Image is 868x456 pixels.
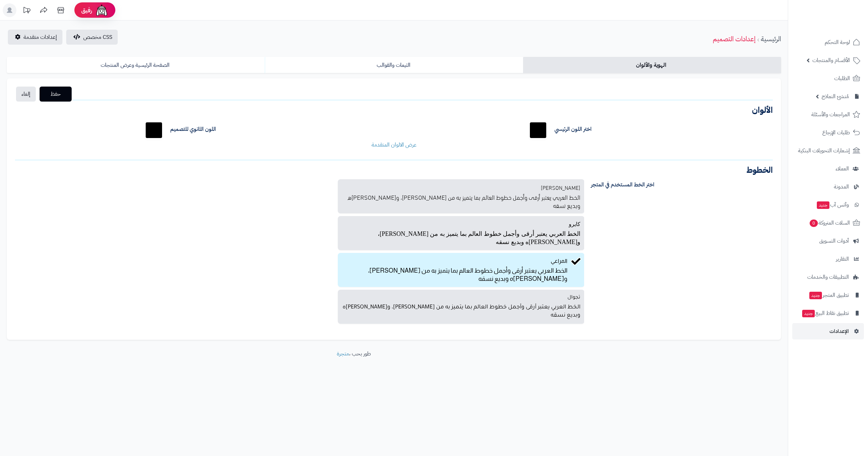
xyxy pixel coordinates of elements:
[342,302,580,320] p: الخط العربي يعتبر أرقى وأجمل خطوط العالم بما يتميز به من [PERSON_NAME]، و[PERSON_NAME]ه وبديع نسقه
[792,179,864,195] a: المدونة
[81,6,92,14] span: رفيق
[798,146,850,155] span: إشعارات التحويلات البنكية
[816,200,849,210] span: وآتس آب
[342,265,567,283] p: الخط العربي يعتبر أرقى وأجمل خطوط العالم بما يتميز به من [PERSON_NAME]، و[PERSON_NAME]ه وبديع نسقه
[836,254,849,264] span: التقارير
[822,128,850,137] span: طلبات الإرجاع
[372,141,417,149] a: عرض الالوان المتقدمة
[817,201,829,209] span: جديد
[342,192,580,209] p: الخط العربي يعتبر أرقى وأجمل خطوط العالم بما يتميز به من [PERSON_NAME]، و[PERSON_NAME]ه وبديع نسقه
[809,290,849,300] span: تطبيق المتجر
[792,287,864,303] a: تطبيق المتجرجديد
[40,87,72,102] button: حفظ
[834,182,849,192] span: المدونة
[265,57,523,73] a: الثيمات والقوالب
[342,228,580,246] p: الخط العربي يعتبر أرقى وأجمل خطوط العالم بما يتميز به من [PERSON_NAME]، و[PERSON_NAME]ه وبديع نسقه
[792,251,864,267] a: التقارير
[792,106,864,123] a: المراجعات والأسئلة
[8,30,62,45] a: إعدادات متقدمة
[15,166,773,174] h3: الخطوط
[792,269,864,285] a: التطبيقات والخدمات
[810,219,818,227] span: 0
[825,37,850,47] span: لوحة التحكم
[16,87,36,102] a: إلغاء
[822,92,849,101] span: مُنشئ النماذج
[170,125,216,133] label: اللون الثانوي للتصميم
[551,258,567,264] span: المراعي
[569,221,580,227] span: كايرو
[66,30,118,45] button: CSS مخصص
[792,70,864,87] a: الطلبات
[809,292,822,299] span: جديد
[807,272,849,282] span: التطبيقات والخدمات
[554,125,592,133] label: اختر اللون الرئيسي
[792,215,864,231] a: السلات المتروكة0
[95,3,108,17] img: ai-face.png
[792,233,864,249] a: أدوات التسويق
[83,33,112,41] span: CSS مخصص
[337,350,349,358] a: متجرة
[523,57,781,73] a: الهوية والألوان
[792,323,864,339] a: الإعدادات
[812,56,850,65] span: الأقسام والمنتجات
[45,90,66,98] span: حفظ
[7,57,265,73] a: الصفحة الرئيسية وعرض المنتجات
[792,197,864,213] a: وآتس آبجديد
[713,34,755,44] a: إعدادات التصميم
[834,74,850,83] span: الطلبات
[801,308,849,318] span: تطبيق نقاط البيع
[586,179,778,190] label: اختر الخط المستخدم في المتجر
[567,295,580,301] span: تجوال
[792,161,864,177] a: العملاء
[802,310,815,317] span: جديد
[541,183,580,191] span: [PERSON_NAME]
[809,218,850,228] span: السلات المتروكة
[811,110,850,119] span: المراجعات والأسئلة
[15,106,773,114] h3: الألوان
[792,34,864,50] a: لوحة التحكم
[792,124,864,141] a: طلبات الإرجاع
[819,236,849,246] span: أدوات التسويق
[792,142,864,159] a: إشعارات التحويلات البنكية
[18,3,35,19] a: تحديثات المنصة
[761,34,781,44] a: الرئيسية
[24,33,57,41] span: إعدادات متقدمة
[829,326,849,336] span: الإعدادات
[836,164,849,173] span: العملاء
[792,305,864,321] a: تطبيق نقاط البيعجديد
